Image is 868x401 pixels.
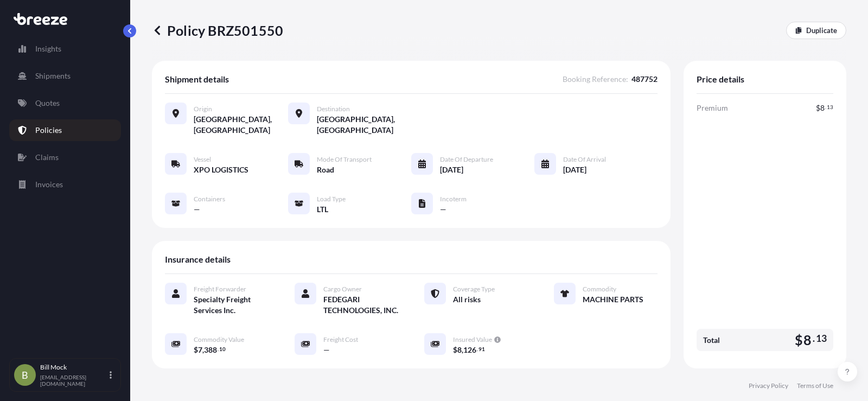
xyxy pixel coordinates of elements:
[194,346,198,354] span: $
[323,335,358,344] span: Freight Cost
[457,346,462,354] span: 8
[697,103,728,113] span: Premium
[165,254,231,265] span: Insurance details
[165,74,229,85] span: Shipment details
[813,335,815,342] span: .
[453,335,492,344] span: Insured Value
[317,164,334,175] span: Road
[563,74,628,85] span: Booking Reference :
[440,155,493,164] span: Date of Departure
[9,147,121,168] a: Claims
[152,22,283,39] p: Policy BRZ501550
[204,346,217,354] span: 388
[478,347,485,351] span: 91
[323,285,362,294] span: Cargo Owner
[440,195,467,203] span: Incoterm
[219,347,226,351] span: 10
[9,174,121,195] a: Invoices
[563,164,586,175] span: [DATE]
[9,38,121,60] a: Insights
[803,333,812,347] span: 8
[35,179,63,190] p: Invoices
[35,98,60,109] p: Quotes
[9,92,121,114] a: Quotes
[583,294,643,305] span: MACHINE PARTS
[583,285,616,294] span: Commodity
[697,74,744,85] span: Price details
[453,346,457,354] span: $
[453,294,481,305] span: All risks
[218,347,219,351] span: .
[440,204,446,215] span: —
[194,114,288,136] span: [GEOGRAPHIC_DATA], [GEOGRAPHIC_DATA]
[806,25,837,36] p: Duplicate
[317,114,411,136] span: [GEOGRAPHIC_DATA], [GEOGRAPHIC_DATA]
[317,105,350,113] span: Destination
[323,294,398,316] span: FEDEGARI TECHNOLOGIES, INC.
[786,22,846,39] a: Duplicate
[40,374,107,387] p: [EMAIL_ADDRESS][DOMAIN_NAME]
[462,346,463,354] span: ,
[816,104,820,112] span: $
[194,164,248,175] span: XPO LOGISTICS
[816,335,827,342] span: 13
[820,104,825,112] span: 8
[477,347,478,351] span: .
[797,381,833,390] a: Terms of Use
[40,363,107,372] p: Bill Mock
[703,335,720,346] span: Total
[194,285,246,294] span: Freight Forwarder
[323,345,330,355] span: —
[194,335,244,344] span: Commodity Value
[35,43,61,54] p: Insights
[202,346,204,354] span: ,
[35,125,62,136] p: Policies
[317,204,328,215] span: LTL
[22,370,28,380] span: B
[194,204,200,215] span: —
[194,105,212,113] span: Origin
[453,285,495,294] span: Coverage Type
[317,155,372,164] span: Mode of Transport
[463,346,476,354] span: 126
[563,155,606,164] span: Date of Arrival
[35,152,59,163] p: Claims
[194,195,225,203] span: Containers
[749,381,788,390] a: Privacy Policy
[827,105,833,109] span: 13
[440,164,463,175] span: [DATE]
[9,65,121,87] a: Shipments
[795,333,803,347] span: $
[9,119,121,141] a: Policies
[317,195,346,203] span: Load Type
[825,105,826,109] span: .
[35,71,71,81] p: Shipments
[194,294,269,316] span: Specialty Freight Services Inc.
[194,155,211,164] span: Vessel
[198,346,202,354] span: 7
[631,74,658,85] span: 487752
